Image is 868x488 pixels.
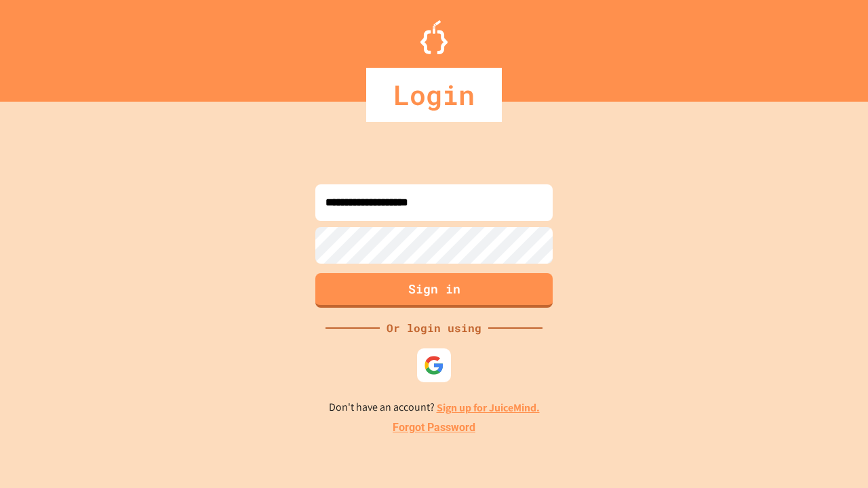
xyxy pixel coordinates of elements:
a: Forgot Password [393,420,475,436]
img: Logo.svg [420,20,448,54]
img: google-icon.svg [424,355,444,375]
button: Sign in [315,273,553,308]
p: Don't have an account? [329,399,540,416]
a: Sign up for JuiceMind. [437,401,540,415]
div: Or login using [380,320,488,336]
div: Login [366,68,502,122]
